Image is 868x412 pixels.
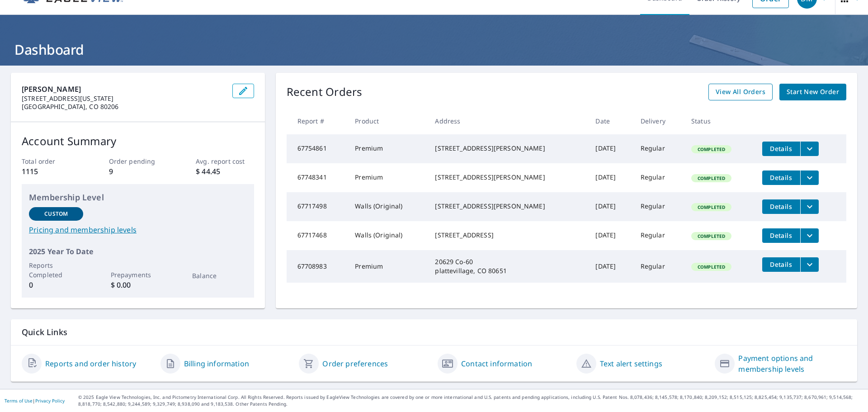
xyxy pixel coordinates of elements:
a: Payment options and membership levels [738,353,846,374]
th: Status [684,108,755,134]
span: Details [768,260,795,269]
th: Address [428,108,588,134]
div: 20629 Co-60 plattevillage, CO 80651 [435,257,581,275]
p: 9 [109,166,167,177]
p: Prepayments [111,270,165,279]
td: 67717498 [287,192,348,221]
div: [STREET_ADDRESS][PERSON_NAME] [435,144,581,153]
span: Completed [692,146,731,152]
th: Product [348,108,428,134]
span: Completed [692,233,731,239]
td: 67754861 [287,134,348,163]
p: $ 0.00 [111,279,165,290]
span: Details [768,144,795,153]
div: [STREET_ADDRESS] [435,231,581,240]
td: [DATE] [588,221,633,250]
p: Order pending [109,156,167,166]
p: 2025 Year To Date [29,246,247,257]
a: Text alert settings [600,358,662,369]
a: View All Orders [708,84,773,100]
button: filesDropdownBtn-67717468 [800,228,819,243]
span: Details [768,231,795,240]
a: Billing information [184,358,249,369]
button: detailsBtn-67717498 [762,199,800,214]
span: Start New Order [787,86,839,98]
td: [DATE] [588,134,633,163]
span: Details [768,202,795,211]
p: Quick Links [22,327,846,338]
td: Walls (Original) [348,221,428,250]
td: Regular [633,250,684,283]
p: Custom [44,210,68,218]
a: Contact information [461,358,532,369]
p: $ 44.45 [196,166,254,177]
p: [STREET_ADDRESS][US_STATE] [22,95,225,103]
td: 67748341 [287,163,348,192]
p: Balance [192,271,246,280]
td: Regular [633,221,684,250]
p: Membership Level [29,191,247,204]
p: [GEOGRAPHIC_DATA], CO 80206 [22,103,225,111]
td: Premium [348,250,428,283]
p: © 2025 Eagle View Technologies, Inc. and Pictometry International Corp. All Rights Reserved. Repo... [78,394,863,407]
th: Report # [287,108,348,134]
button: detailsBtn-67748341 [762,170,800,185]
th: Date [588,108,633,134]
p: | [5,398,65,403]
p: Total order [22,156,80,166]
p: [PERSON_NAME] [22,84,225,95]
span: Completed [692,175,731,181]
th: Delivery [633,108,684,134]
span: Completed [692,204,731,210]
a: Reports and order history [45,358,136,369]
button: filesDropdownBtn-67748341 [800,170,819,185]
button: filesDropdownBtn-67754861 [800,142,819,156]
p: Reports Completed [29,260,83,279]
p: 1115 [22,166,80,177]
span: Completed [692,264,731,270]
td: [DATE] [588,250,633,283]
td: Regular [633,163,684,192]
td: Premium [348,163,428,192]
a: Privacy Policy [35,398,65,404]
td: Regular [633,134,684,163]
td: 67717468 [287,221,348,250]
span: Details [768,173,795,182]
a: Order preferences [322,358,388,369]
a: Start New Order [779,84,846,100]
td: Walls (Original) [348,192,428,221]
p: Recent Orders [287,84,363,100]
div: [STREET_ADDRESS][PERSON_NAME] [435,173,581,182]
h1: Dashboard [11,40,857,59]
span: View All Orders [716,86,765,98]
p: Account Summary [22,133,254,149]
div: [STREET_ADDRESS][PERSON_NAME] [435,202,581,211]
button: filesDropdownBtn-67708983 [800,257,819,272]
td: [DATE] [588,192,633,221]
td: 67708983 [287,250,348,283]
button: detailsBtn-67717468 [762,228,800,243]
p: 0 [29,279,83,290]
p: Avg. report cost [196,156,254,166]
a: Terms of Use [5,398,33,404]
td: [DATE] [588,163,633,192]
button: detailsBtn-67754861 [762,142,800,156]
td: Regular [633,192,684,221]
button: detailsBtn-67708983 [762,257,800,272]
td: Premium [348,134,428,163]
button: filesDropdownBtn-67717498 [800,199,819,214]
a: Pricing and membership levels [29,224,247,235]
